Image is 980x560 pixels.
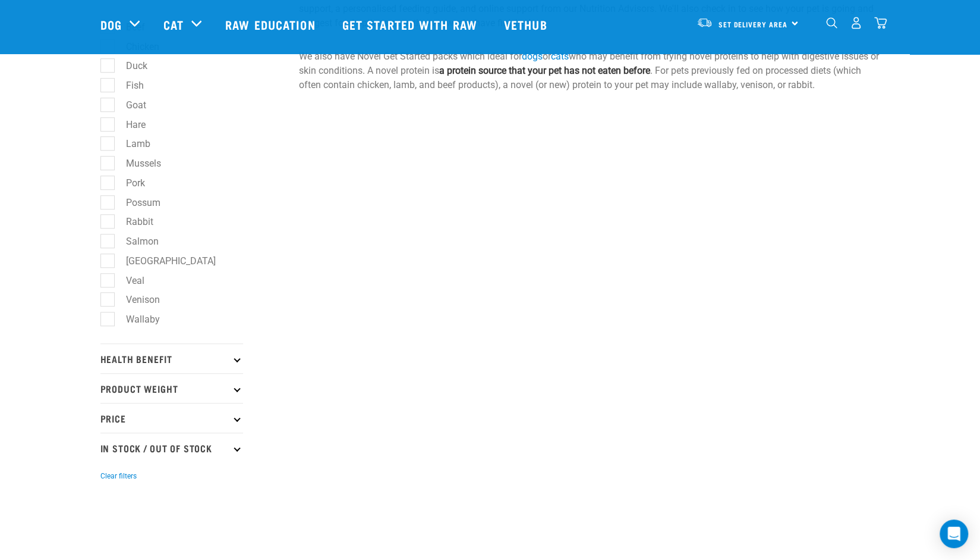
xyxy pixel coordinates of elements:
[719,22,787,26] span: Set Delivery Area
[107,312,165,327] label: Wallaby
[107,136,155,151] label: Lamb
[107,176,150,190] label: Pork
[107,156,166,171] label: Mussels
[107,234,163,249] label: Salmon
[522,51,543,62] a: dogs
[163,15,184,33] a: Cat
[107,273,149,288] label: Veal
[100,403,243,433] p: Price
[330,1,492,48] a: Get started with Raw
[850,17,862,29] img: user.png
[107,254,220,268] label: [GEOGRAPHIC_DATA]
[213,1,330,48] a: Raw Education
[107,195,165,210] label: Possum
[107,98,151,112] label: Goat
[551,51,569,62] a: cats
[940,520,968,548] div: Open Intercom Messenger
[492,1,562,48] a: Vethub
[107,117,150,132] label: Hare
[107,214,158,229] label: Rabbit
[874,17,887,29] img: home-icon@2x.png
[439,65,650,76] strong: a protein source that your pet has not eaten before
[107,292,165,307] label: Venison
[826,17,837,29] img: home-icon-1@2x.png
[107,58,152,73] label: Duck
[299,49,880,92] p: We also have Novel Get Started packs which ideal for or who may benefit from trying novel protein...
[107,78,149,93] label: Fish
[100,433,243,462] p: In Stock / Out Of Stock
[100,373,243,403] p: Product Weight
[697,17,713,28] img: van-moving.png
[100,343,243,373] p: Health Benefit
[100,15,122,33] a: Dog
[100,471,137,481] button: Clear filters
